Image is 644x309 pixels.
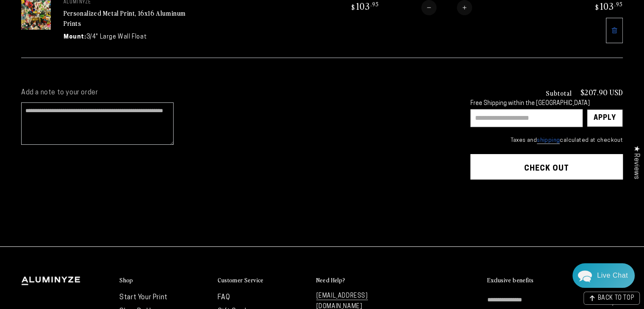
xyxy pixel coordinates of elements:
img: Helga [97,13,119,35]
h2: Need Help? [316,276,345,284]
h3: Subtotal [545,89,572,96]
p: $207.90 USD [580,88,623,96]
small: Taxes and calculated at checkout [470,136,623,145]
sup: .95 [614,0,623,8]
span: $ [351,3,355,11]
span: We run on [65,218,115,223]
div: Chat widget toggle [572,263,635,288]
span: $ [595,3,599,11]
span: Away until [DATE] [64,42,116,48]
a: Start Your Print [119,294,168,301]
a: Leave A Message [56,231,124,244]
label: Add a note to your order [21,88,453,97]
summary: Customer Service [218,276,307,284]
h2: Exclusive benefits [487,276,533,284]
h2: Customer Service [218,276,263,284]
div: Apply [594,110,616,127]
summary: Shop [119,276,209,284]
button: Check out [470,154,623,179]
span: BACK TO TOP [597,295,634,301]
sup: .95 [370,0,379,8]
a: shipping [537,138,560,144]
div: Free Shipping within the [GEOGRAPHIC_DATA] [470,100,623,108]
span: Re:amaze [91,217,114,223]
summary: Need Help? [316,276,406,284]
a: FAQ [218,294,230,301]
div: Click to open Judge.me floating reviews tab [628,139,644,186]
img: John [79,13,101,35]
dd: 3/4" Large Wall Float [86,33,147,41]
div: Contact Us Directly [597,263,628,288]
iframe: PayPal-paypal [470,196,623,215]
a: Remove 16"x16" Square White Matte Aluminyzed Photo [606,18,623,43]
h2: Shop [119,276,133,284]
summary: Exclusive benefits [487,276,623,284]
dt: Mount: [64,33,86,41]
img: Marie J [61,13,83,35]
a: Personalized Metal Print, 16x16 Aluminum Prints [64,8,186,28]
